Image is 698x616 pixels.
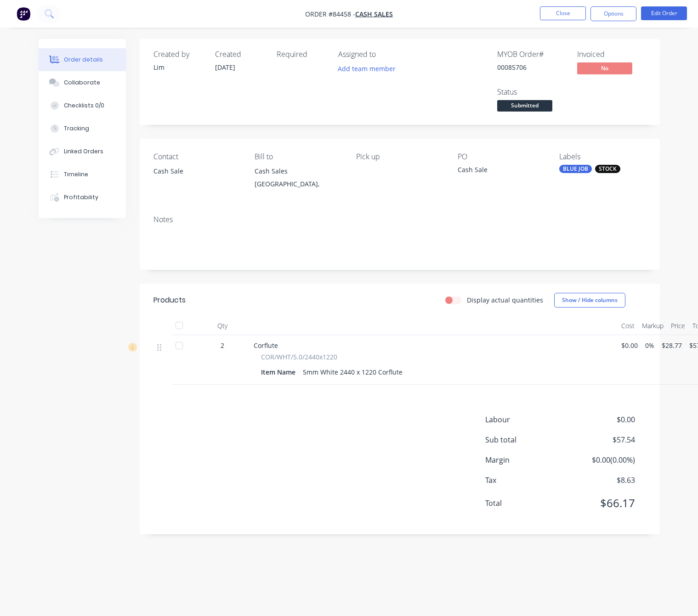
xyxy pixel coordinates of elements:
span: Margin [485,454,567,465]
div: Cash Sale [153,165,240,178]
span: $66.17 [567,495,635,511]
span: $0.00 [567,414,635,425]
div: Cash Sale [458,165,545,178]
div: BLUE JOB [559,165,592,173]
div: Status [497,88,566,96]
div: Cash Sales [255,165,341,178]
div: Cost [618,317,638,335]
div: Cash Sales[GEOGRAPHIC_DATA], [255,165,341,194]
div: Collaborate [64,78,100,87]
div: Required [277,50,327,59]
div: Notes [153,215,646,224]
span: $57.54 [567,434,635,445]
div: Invoiced [577,50,646,59]
div: Created by [153,50,204,59]
button: Submitted [497,100,552,114]
a: Cash Sales [355,10,393,18]
div: Tracking [64,124,89,133]
div: Lim [153,62,204,72]
div: Order details [64,56,103,64]
span: Submitted [497,100,552,112]
div: Timeline [64,170,88,179]
div: Profitability [64,193,98,202]
div: 5mm White 2440 x 1220 Corflute [299,365,406,379]
div: Cash Sale [153,165,240,194]
button: Profitability [39,186,126,209]
span: Corflute [254,341,278,350]
button: Collaborate [39,71,126,94]
span: Labour [485,414,567,425]
span: Order #84458 - [305,10,355,18]
div: 00085706 [497,62,566,72]
img: Factory [17,7,30,21]
div: Pick up [356,152,443,161]
label: Display actual quantities [467,295,543,305]
span: $0.00 ( 0.00 %) [567,454,635,465]
button: Close [540,6,586,20]
span: COR/WHT/5.0/2440x1220 [261,352,337,362]
div: Qty [195,317,250,335]
button: Tracking [39,117,126,140]
span: [DATE] [215,63,235,72]
span: 0% [645,341,654,350]
button: Options [590,6,636,21]
div: Linked Orders [64,147,103,156]
div: Bill to [255,152,341,161]
span: No [577,62,632,74]
div: Checklists 0/0 [64,101,104,110]
span: Total [485,498,567,509]
button: Show / Hide columns [554,293,625,308]
div: Assigned to [338,50,430,59]
div: Labels [559,152,646,161]
span: Tax [485,475,567,486]
span: 2 [221,341,224,350]
div: Contact [153,152,240,161]
div: [GEOGRAPHIC_DATA], [255,178,341,190]
button: Checklists 0/0 [39,94,126,117]
div: Price [667,317,689,335]
button: Order details [39,48,126,71]
div: Markup [638,317,667,335]
span: $8.63 [567,475,635,486]
button: Edit Order [641,6,687,20]
button: Linked Orders [39,140,126,163]
div: Created [215,50,266,59]
div: Item Name [261,365,299,379]
span: $28.77 [662,341,682,350]
div: Products [153,295,186,306]
button: Timeline [39,163,126,186]
div: MYOB Order # [497,50,566,59]
button: Add team member [333,62,400,75]
span: Sub total [485,434,567,445]
button: Add team member [338,62,401,75]
span: $0.00 [621,341,638,350]
div: STOCK [595,165,620,173]
div: PO [458,152,545,161]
